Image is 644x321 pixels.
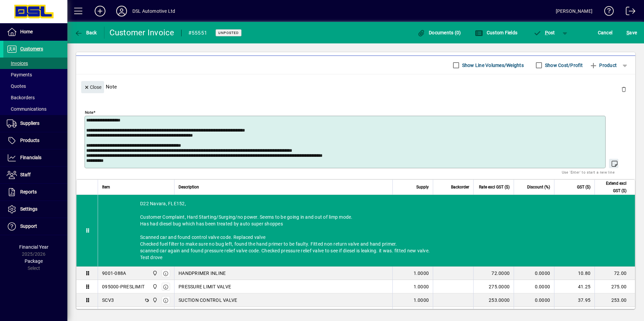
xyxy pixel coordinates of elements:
span: Backorder [451,183,469,191]
span: Communications [7,106,46,112]
a: Backorders [3,92,67,103]
span: Description [179,183,199,191]
button: Profile [111,5,132,17]
a: Products [3,132,67,149]
span: Financial Year [19,244,49,250]
td: 0.0000 [514,280,554,293]
span: Customers [20,46,43,51]
td: 37.95 [554,293,594,307]
span: Invoices [7,61,28,66]
span: Financials [20,155,41,160]
span: Rate excl GST ($) [479,183,510,191]
span: Quotes [7,83,26,89]
a: Communications [3,103,67,115]
span: Suppliers [20,120,39,126]
span: Product [589,60,617,71]
span: Central [151,296,158,304]
button: Post [530,27,558,39]
a: Invoices [3,58,67,69]
div: 275.0000 [478,283,510,290]
app-page-header-button: Back [67,27,104,39]
app-page-header-button: Delete [616,86,632,92]
span: HANDPRIMER INLINE [179,270,226,277]
div: Note [76,74,635,99]
a: Knowledge Base [599,1,614,23]
a: Quotes [3,80,67,92]
button: Back [73,27,99,39]
div: 095000-PRESLIMIT [102,283,144,290]
td: 72.00 [594,266,635,280]
span: Reports [20,189,37,194]
label: Show Line Volumes/Weights [461,62,524,69]
mat-label: Note [85,110,93,115]
button: Close [81,81,104,93]
div: DSL Automotive Ltd [132,6,175,16]
td: 10.80 [554,266,594,280]
span: ost [533,30,555,35]
label: Show Cost/Profit [544,62,583,69]
span: Discount (%) [527,183,550,191]
span: S [626,30,629,35]
td: 275.00 [594,280,635,293]
span: SUCTION CONTROL VALVE [179,297,237,304]
td: 41.25 [554,280,594,293]
span: Staff [20,172,31,177]
span: 1.0000 [414,270,429,277]
button: Save [625,27,639,39]
div: 72.0000 [478,270,510,277]
td: 0.0000 [514,266,554,280]
div: 9001-088A [102,270,126,277]
button: Product [586,59,620,71]
span: Central [151,283,158,290]
span: GST ($) [577,183,590,191]
span: Settings [20,206,37,212]
a: Settings [3,201,67,218]
span: Package [25,258,43,264]
span: 1.0000 [414,283,429,290]
button: Add [89,5,111,17]
span: Backorders [7,95,35,100]
a: Home [3,24,67,40]
td: 0.0000 [514,307,554,320]
span: PRESSURE LIMIT VALVE [179,283,231,290]
span: Unposted [218,31,239,35]
a: Suppliers [3,115,67,132]
button: Delete [616,81,632,97]
a: Financials [3,149,67,166]
span: Cancel [598,27,613,38]
div: Customer Invoice [109,27,174,38]
span: ave [626,27,637,38]
span: Payments [7,72,32,77]
span: Products [20,138,39,143]
button: Cancel [596,27,614,39]
button: Documents (0) [416,27,463,39]
button: Custom Fields [473,27,519,39]
span: Supply [416,183,429,191]
span: Item [102,183,110,191]
span: P [545,30,548,35]
td: 2.70 [554,307,594,320]
div: #55551 [188,28,207,38]
span: Custom Fields [475,30,517,35]
mat-hint: Use 'Enter' to start a new line [562,168,615,176]
span: 1.0000 [414,297,429,304]
a: Logout [621,1,636,23]
span: Extend excl GST ($) [599,180,626,194]
span: Documents (0) [417,30,461,35]
td: 0.0000 [514,293,554,307]
span: Back [74,30,97,35]
div: 253.0000 [478,297,510,304]
a: Reports [3,184,67,201]
span: Close [84,82,101,93]
td: 17.99 [594,307,635,320]
span: Support [20,223,37,229]
span: Home [20,29,33,34]
div: SCV3 [102,297,114,304]
a: Support [3,218,67,235]
app-page-header-button: Close [79,84,106,90]
div: D22 Navara, FLE152, Customer Complaint, Hard Starting/Surging/no power. Seems to be going in and ... [98,195,635,266]
a: Staff [3,167,67,183]
a: Payments [3,69,67,80]
span: Central [151,270,158,277]
td: 253.00 [594,293,635,307]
